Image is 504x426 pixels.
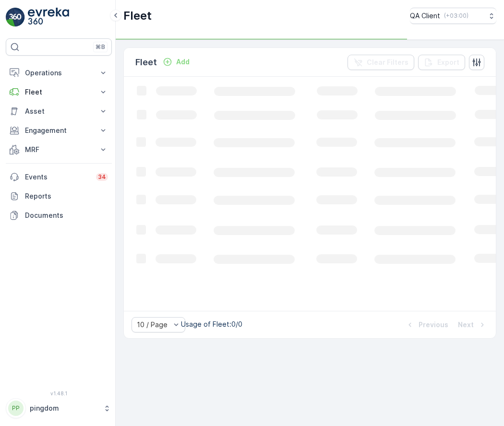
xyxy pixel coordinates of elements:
[135,56,157,69] p: Fleet
[25,172,90,182] p: Events
[25,145,93,154] p: MRF
[98,173,106,181] p: 34
[6,121,112,140] button: Engagement
[25,126,93,135] p: Engagement
[30,403,98,413] p: pingdom
[367,58,408,67] p: Clear Filters
[6,83,112,102] button: Fleet
[8,401,24,416] div: PP
[410,11,440,21] p: QA Client
[419,320,448,330] p: Previous
[181,319,242,329] p: Usage of Fleet : 0/0
[6,102,112,121] button: Asset
[457,319,488,331] button: Next
[458,320,474,330] p: Next
[6,187,112,206] a: Reports
[410,8,496,24] button: QA Client(+03:00)
[418,55,465,70] button: Export
[28,8,69,27] img: logo_light-DOdMpM7g.png
[6,140,112,159] button: MRF
[6,206,112,225] a: Documents
[6,8,25,27] img: logo
[25,191,108,201] p: Reports
[159,56,193,68] button: Add
[404,319,449,331] button: Previous
[25,211,108,220] p: Documents
[25,87,93,97] p: Fleet
[6,63,112,83] button: Operations
[25,106,93,116] p: Asset
[6,398,112,418] button: PPpingdom
[6,167,112,187] a: Events34
[176,57,190,67] p: Add
[96,43,105,51] p: ⌘B
[6,390,112,396] span: v 1.48.1
[444,12,468,20] p: ( +03:00 )
[437,58,459,67] p: Export
[123,8,152,24] p: Fleet
[348,55,414,70] button: Clear Filters
[25,68,93,78] p: Operations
